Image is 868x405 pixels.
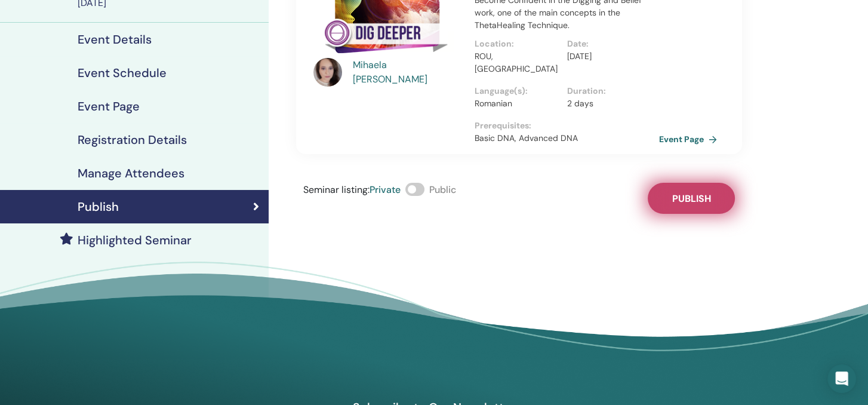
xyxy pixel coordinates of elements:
p: Date : [567,38,652,50]
button: Publish [648,183,735,214]
span: Seminar listing : [303,183,370,196]
p: Basic DNA, Advanced DNA [475,132,659,145]
h4: Event Page [78,99,140,113]
p: Duration : [567,85,652,97]
div: Open Intercom Messenger [827,364,856,393]
h4: Highlighted Seminar [78,233,192,247]
p: ROU, [GEOGRAPHIC_DATA] [475,50,560,75]
p: Romanian [475,97,560,110]
a: Event Page [659,130,722,148]
h4: Registration Details [78,133,187,147]
p: [DATE] [567,50,652,63]
h4: Publish [78,200,119,214]
img: default.jpg [313,58,342,87]
p: Location : [475,38,560,50]
h4: Event Schedule [78,66,167,80]
span: Public [429,183,456,196]
span: Private [370,183,401,196]
a: Mihaela [PERSON_NAME] [353,58,463,87]
span: Publish [672,192,711,205]
p: Prerequisites : [475,119,659,132]
p: Language(s) : [475,85,560,97]
p: 2 days [567,97,652,110]
h4: Manage Attendees [78,166,184,180]
h4: Event Details [78,32,152,47]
